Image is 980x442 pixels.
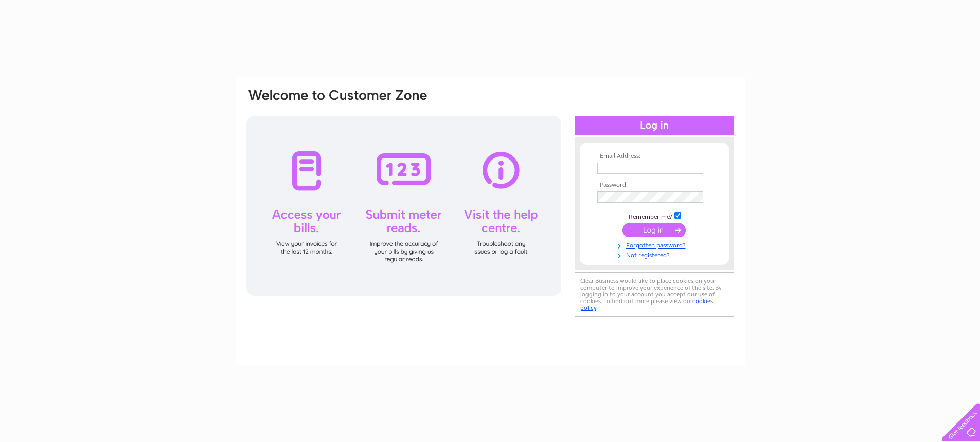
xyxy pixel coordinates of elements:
[595,153,714,160] th: Email Address:
[595,182,714,189] th: Password:
[575,272,734,317] div: Clear Business would like to place cookies on your computer to improve your experience of the sit...
[595,210,714,221] td: Remember me?
[580,297,713,311] a: cookies policy
[597,250,714,259] a: Not registered?
[622,223,686,237] input: Submit
[597,240,714,250] a: Forgotten password?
